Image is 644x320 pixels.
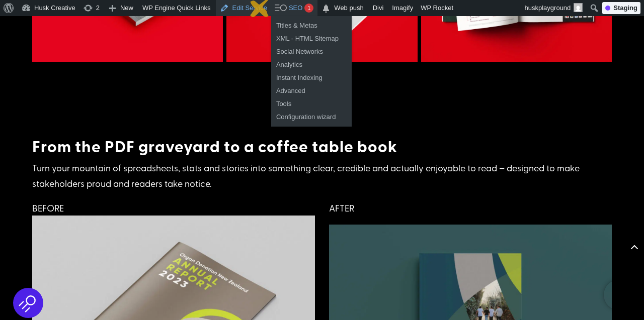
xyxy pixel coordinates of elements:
[271,71,352,84] a: Instant Indexing
[271,32,352,45] a: XML - HTML Sitemap
[271,97,352,111] a: Tools
[271,19,352,32] a: Titles & Metas
[321,2,331,16] span: 
[32,136,612,160] h4: From the PDF graveyard to a coffee table book
[525,4,571,12] span: huskplayground
[32,200,315,216] p: BEFORE
[271,111,352,124] a: Configuration wizard
[32,160,612,200] p: Turn your mountain of spreadsheets, stats and stories into something clear, credible and actually...
[602,2,640,14] div: Staging
[329,200,612,225] p: AFTER
[271,45,352,58] a: Social Networks
[271,84,352,97] a: Advanced
[604,280,634,310] iframe: Brevo live chat
[304,4,313,13] div: 1
[271,58,352,71] a: Analytics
